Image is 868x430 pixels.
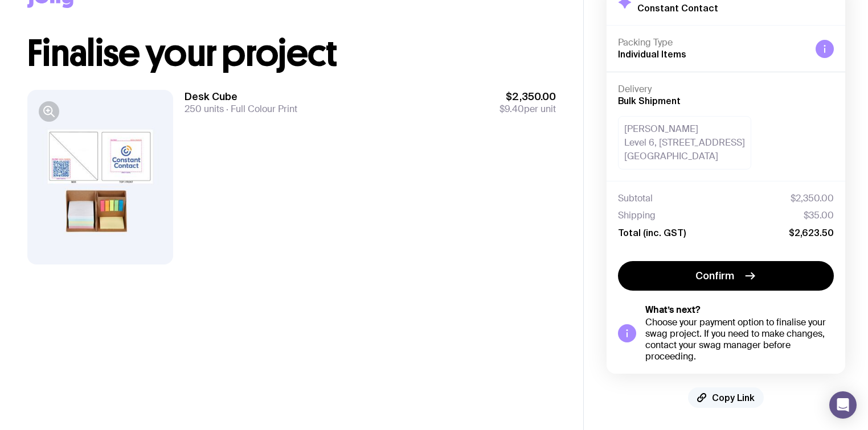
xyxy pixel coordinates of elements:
[618,210,656,221] span: Shipping
[185,103,224,115] span: 250 units
[618,193,653,204] span: Subtotal
[618,37,806,48] h4: Packing Type
[499,104,556,115] span: per unit
[789,227,834,238] span: $2,623.50
[637,2,718,14] h2: Constant Contact
[791,193,834,204] span: $2,350.00
[688,387,764,408] button: Copy Link
[618,261,834,291] button: Confirm
[695,269,734,283] span: Confirm
[27,35,556,72] h1: Finalise your project
[499,90,556,104] span: $2,350.00
[645,317,834,362] div: Choose your payment option to finalise your swag project. If you need to make changes, contact yo...
[618,49,686,59] span: Individual Items
[185,90,297,104] h3: Desk Cube
[618,84,834,95] h4: Delivery
[618,227,686,238] span: Total (inc. GST)
[618,116,751,169] div: [PERSON_NAME] Level 6, [STREET_ADDRESS] [GEOGRAPHIC_DATA]
[712,392,755,403] span: Copy Link
[224,103,297,115] span: Full Colour Print
[618,96,681,106] span: Bulk Shipment
[829,391,857,419] div: Open Intercom Messenger
[499,103,524,115] span: $9.40
[645,304,834,316] h5: What’s next?
[804,210,834,221] span: $35.00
